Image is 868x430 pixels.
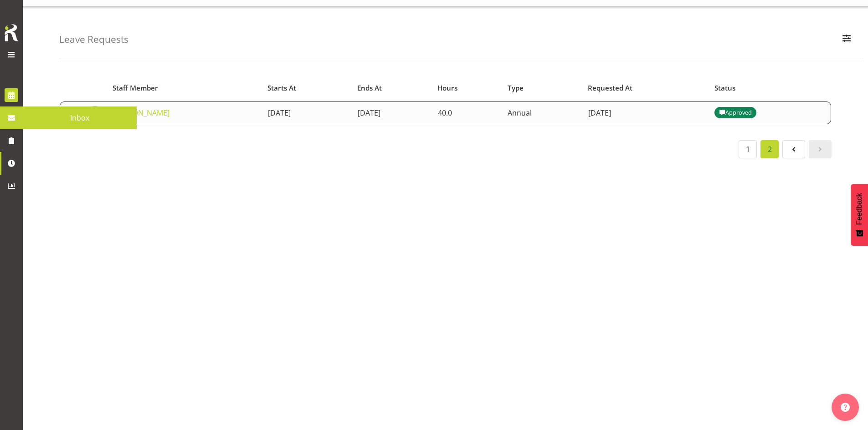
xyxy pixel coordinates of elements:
button: Filter Employees [837,30,856,50]
span: Status [714,83,735,93]
a: [PERSON_NAME] [113,108,169,118]
td: Annual [502,101,583,124]
span: Type [508,83,524,93]
button: Feedback - Show survey [851,184,868,246]
td: [DATE] [262,101,352,124]
img: Rosterit icon logo [2,23,21,43]
span: Feedback [855,193,863,225]
a: 1 [739,140,757,158]
span: Staff Member [113,83,158,93]
img: help-xxl-2.png [841,403,850,412]
span: Ends At [357,83,382,93]
h4: Leave Requests [59,34,128,45]
a: Inbox [23,106,137,129]
div: Approved [719,107,752,118]
img: alysia-newman-woods11835.jpg [87,106,102,120]
span: Starts At [267,83,296,93]
span: Requested At [588,83,632,93]
td: 40.0 [432,101,502,124]
span: Hours [437,83,457,93]
span: Inbox [27,111,132,125]
td: [DATE] [352,101,432,124]
td: [DATE] [583,101,709,124]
